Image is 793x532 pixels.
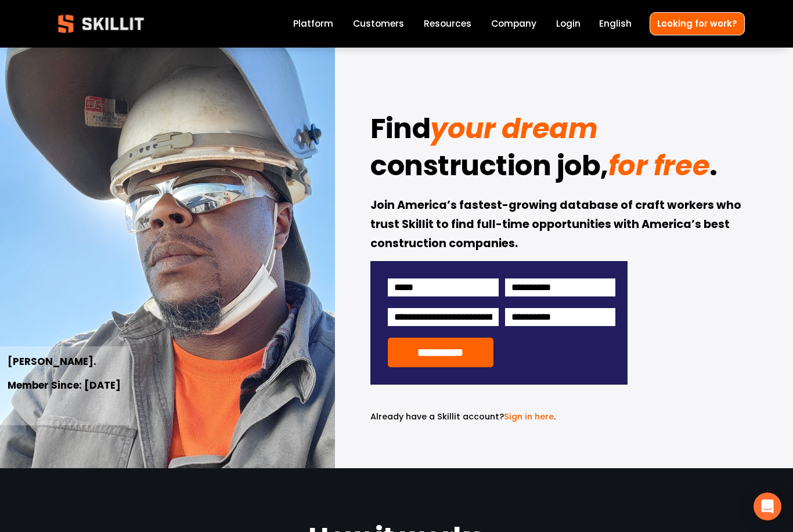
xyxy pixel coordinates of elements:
a: folder dropdown [424,16,471,32]
em: your dream [430,109,597,148]
strong: Member Since: [DATE] [8,378,121,395]
a: Sign in here [504,411,554,422]
img: Skillit [48,6,154,41]
strong: construction job, [370,144,608,192]
a: Login [556,16,581,32]
p: . [370,410,628,424]
strong: . [709,144,718,192]
strong: Find [370,107,430,155]
span: Resources [424,17,471,30]
div: language picker [599,16,632,32]
em: for free [608,146,709,185]
span: English [599,17,632,30]
span: Already have a Skillit account? [370,411,504,422]
a: Company [491,16,536,32]
a: Platform [293,16,333,32]
strong: Join America’s fastest-growing database of craft workers who trust Skillit to find full-time oppo... [370,197,744,254]
a: Looking for work? [650,12,745,35]
a: Customers [353,16,404,32]
strong: [PERSON_NAME]. [8,354,96,371]
div: Open Intercom Messenger [754,493,781,520]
